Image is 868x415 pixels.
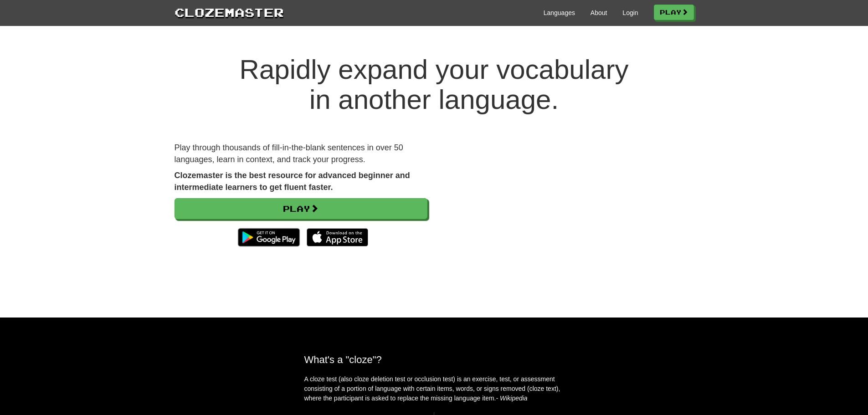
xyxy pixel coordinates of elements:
[304,354,564,365] h2: What's a "cloze"?
[175,4,284,20] a: Clozemaster
[622,8,638,17] a: Login
[307,228,368,246] img: Download_on_the_App_Store_Badge_US-UK_135x40-25178aeef6eb6b83b96f5f2d004eda3bffbb37122de64afbaef7...
[591,8,607,17] a: About
[654,5,694,20] a: Play
[175,198,427,219] a: Play
[175,171,410,192] strong: Clozemaster is the best resource for advanced beginner and intermediate learners to get fluent fa...
[544,8,575,17] a: Languages
[496,395,528,402] em: - Wikipedia
[175,142,427,165] p: Play through thousands of fill-in-the-blank sentences in over 50 languages, learn in context, and...
[304,374,564,403] p: A cloze test (also cloze deletion test or occlusion test) is an exercise, test, or assessment con...
[233,224,304,251] img: Get it on Google Play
